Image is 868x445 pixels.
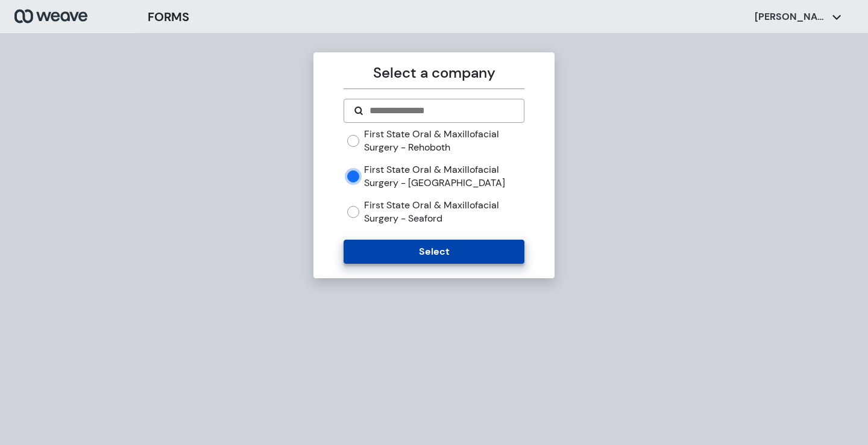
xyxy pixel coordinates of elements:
[368,104,514,118] input: Search
[364,128,524,154] label: First State Oral & Maxillofacial Surgery - Rehoboth
[755,10,827,23] p: [PERSON_NAME]
[364,199,524,225] label: First State Oral & Maxillofacial Surgery - Seaford
[344,62,524,84] p: Select a company
[364,163,524,189] label: First State Oral & Maxillofacial Surgery - [GEOGRAPHIC_DATA]
[148,8,189,26] h3: FORMS
[344,240,524,264] button: Select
